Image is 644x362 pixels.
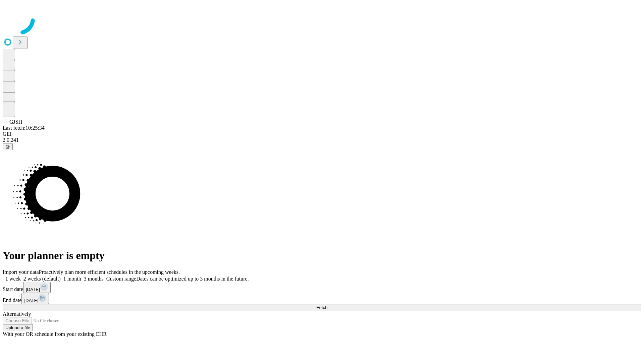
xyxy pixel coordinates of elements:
[26,287,40,292] span: [DATE]
[3,131,641,137] div: GEI
[106,276,136,282] span: Custom range
[3,293,641,304] div: End date
[3,311,31,317] span: Alternatively
[3,269,39,275] span: Import your data
[3,137,641,143] div: 2.0.241
[3,125,45,131] span: Last fetch: 10:25:34
[84,276,104,282] span: 3 months
[9,119,22,125] span: GJSH
[5,144,10,149] span: @
[3,143,13,150] button: @
[24,298,38,303] span: [DATE]
[5,276,21,282] span: 1 week
[3,324,33,331] button: Upload a file
[3,331,107,337] span: With your OR schedule from your existing EHR
[23,282,51,293] button: [DATE]
[23,276,61,282] span: 2 weeks (default)
[136,276,249,282] span: Dates can be optimized up to 3 months in the future.
[3,282,641,293] div: Start date
[39,269,180,275] span: Proactively plan more efficient schedules in the upcoming weeks.
[3,249,641,262] h1: Your planner is empty
[3,304,641,311] button: Fetch
[21,293,49,304] button: [DATE]
[316,305,327,310] span: Fetch
[63,276,81,282] span: 1 month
